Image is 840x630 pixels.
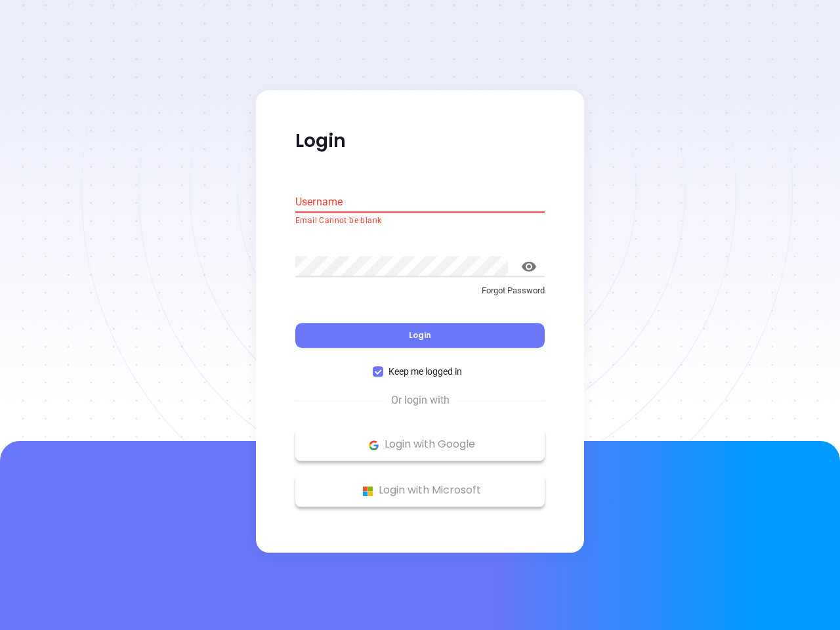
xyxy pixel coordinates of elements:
img: Microsoft Logo [360,483,376,499]
p: Login [295,129,545,153]
button: Login [295,324,545,348]
p: Forgot Password [295,284,545,297]
button: toggle password visibility [513,251,545,282]
span: Keep me logged in [383,365,467,379]
p: Login with Google [302,435,538,455]
span: Or login with [385,393,456,409]
button: Microsoft Logo Login with Microsoft [295,474,545,507]
p: Login with Microsoft [302,481,538,501]
p: Email Cannot be blank [295,215,545,228]
img: Google Logo [366,437,382,453]
a: Forgot Password [295,284,545,308]
span: Login [409,330,431,341]
button: Google Logo Login with Google [295,429,545,461]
